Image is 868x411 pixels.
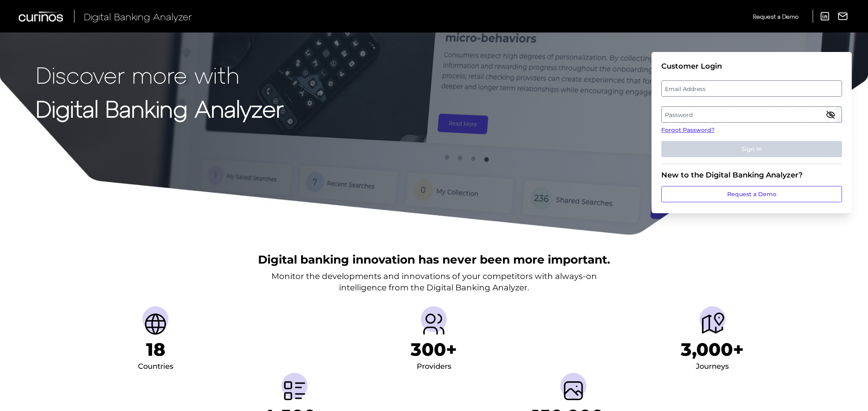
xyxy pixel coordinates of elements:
[84,11,192,22] span: Digital Banking Analyzer
[560,378,586,404] img: Screenshots
[661,186,842,202] a: Request a Demo
[19,11,64,22] img: Curinos
[753,10,798,23] a: Request a Demo
[661,171,842,180] div: New to the Digital Banking Analyzer?
[700,311,726,337] img: Journeys
[258,252,610,267] h2: Digital banking innovation has never been more important.
[417,360,451,373] div: Providers
[282,378,308,404] img: Metrics
[36,95,284,122] strong: Digital Banking Analyzer
[142,311,168,337] img: Countries
[36,62,284,87] p: Discover more with
[271,270,597,293] p: Monitor the developments and innovations of your competitors with always-on intelligence from the...
[138,360,173,373] div: Countries
[753,13,798,20] span: Request a Demo
[421,311,447,337] img: Providers
[681,339,744,360] h1: 3,000+
[696,360,729,373] div: Journeys
[661,126,842,134] a: Forgot Password?
[661,141,842,157] button: Sign In
[662,81,841,96] label: Email Address
[662,107,841,122] label: Password
[661,62,842,71] div: Customer Login
[146,339,165,360] h1: 18
[411,339,457,360] h1: 300+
